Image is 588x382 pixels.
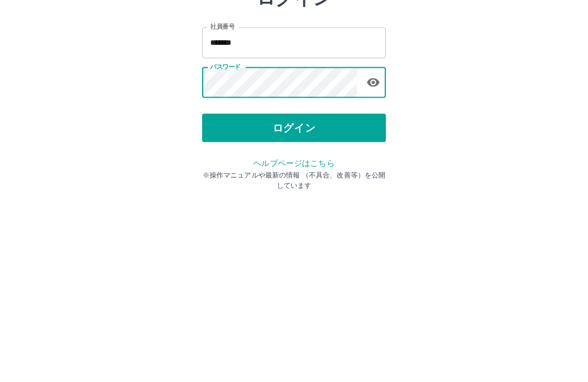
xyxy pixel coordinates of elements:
p: ※操作マニュアルや最新の情報 （不具合、改善等）を公開しています [202,255,386,276]
h2: ログイン [257,72,332,94]
button: ログイン [202,199,386,227]
a: ヘルプページはこちら [253,244,334,253]
label: パスワード [210,148,241,156]
label: 社員番号 [210,107,234,116]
